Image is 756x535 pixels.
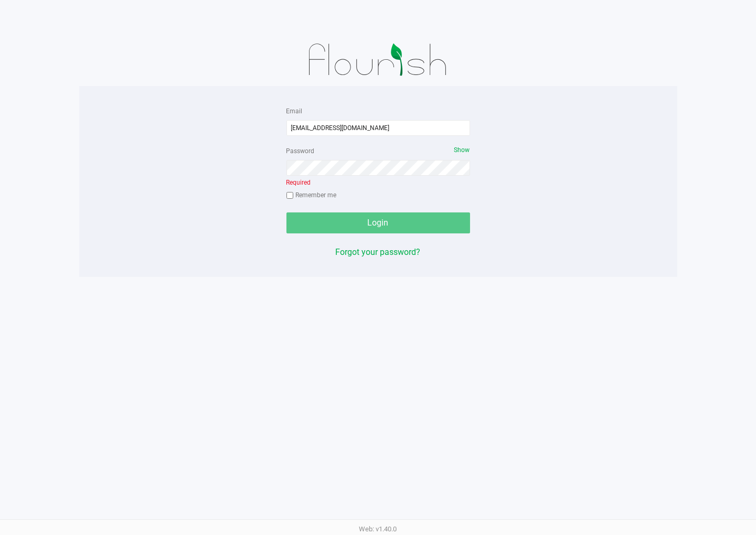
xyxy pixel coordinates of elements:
button: Forgot your password? [336,246,421,259]
label: Remember me [286,190,337,200]
span: Web: v1.40.0 [359,525,397,533]
span: Show [454,146,470,154]
input: Remember me [286,192,294,199]
label: Password [286,146,315,156]
span: Required [286,179,311,186]
label: Email [286,106,303,116]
